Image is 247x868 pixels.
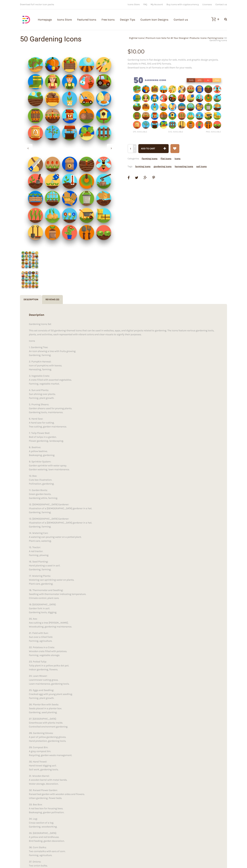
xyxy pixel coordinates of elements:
[29,703,218,714] p: 26. Planter Box with Seeds: Seeds placed in a planter box. Gardening, seed planting.
[29,617,218,629] p: 20. Axe: Axe cutting a tree [PERSON_NAME]. Woodcutting, gardening maintenance.
[29,445,218,457] p: 8. Beehive: A yellow beehive. Beekeeping, gardening.
[128,3,140,6] a: Icons Store
[20,295,42,304] a: Description
[29,717,218,729] p: 27. [GEOGRAPHIC_DATA]: Greenhouse with plants inside. Controlled environment gardening.
[29,803,218,814] p: 33. Bee Box: A red bee box for housing bees. Beekeeping, garden pollination.
[29,431,218,443] p: 7. Tulip Flower Bed: Bed of tulips in a garden. Flower gardening, landscaping.
[202,3,212,6] a: Licenses
[29,360,218,371] p: 2. Pumpkin Harvest: Icon of pumpkins with leaves. Harvesting, farming.
[29,774,218,786] p: 31. Wooden Barrel: A wooden barrel with metal bands. Water storage, decoration.
[20,270,40,289] img: Gardening Icons Cover
[29,603,218,614] p: 19. [GEOGRAPHIC_DATA]: Garden fork in soil. Gardening tools, digging.
[29,374,218,386] p: 3. Vegetable Crate: A crate filled with assorted vegetables. Farming, vegetable market.
[29,488,218,500] p: 11. Garden Boots: Green garden boots. Gardening attire, farming.
[29,417,218,429] p: 6. Hand Saw: A hand saw for cutting. Tree cutting, garden maintenance.
[208,17,219,21] a: 0
[29,313,218,317] h2: Description
[42,295,63,304] a: Reviews (0)
[128,48,145,55] bdi: 10.00
[29,545,218,557] p: 15. Tractor: A red tractor. Farming, plowing.
[20,250,40,270] img: Gardening Icons
[128,48,131,55] span: $
[215,3,227,6] a: Contact us
[29,688,218,700] p: 25. Eggs and Seedling: Cracked egg with young plant seedling. Farming, plant growth.
[20,3,54,6] span: Download full vector icon packs
[151,3,163,6] a: My Account
[29,560,218,572] p: 16. Seed Planting: Hand planting a seed in soil. Gardening, farming.
[29,731,218,743] p: 28. Gardening Gloves: A pair of yellow gardening gloves. Hand protection, gardening tools.
[29,831,218,843] p: 35. [GEOGRAPHIC_DATA]: A yellow and red birdhouse. Bird feeding, garden decoration.
[129,37,188,39] a: Dighital Icons | Premium Icon Sets For All Your Designs!
[29,645,218,657] p: 22. Potatoes in a Crate: Wooden crate filled with potatoes. Farming, vegetable storage.
[138,144,169,153] button: Add to cart
[29,531,218,543] p: 14. Watering Can: A watering can pouring water on a potted plant. Plant care, watering.
[123,37,227,41] div: > > > >
[29,388,218,400] p: 4. Sun and Plants: Sun shining over plants. Farming, plant growth.
[29,339,218,343] p: Icons
[190,37,199,39] a: Products
[29,588,218,600] p: 18. Thermometer and Seedling: Seedling with thermometer indicating temperature. Climate control, ...
[29,345,218,357] p: 1. Gardening Tree: An icon showing a tree with fruits growing. Gardening, farming.
[20,36,123,43] h1: 50 Gardening Icons
[29,674,218,686] p: 24. Lawn Mower: Lawnmower cutting grass. Lawn maintenance, gardening tools.
[20,148,119,248] img: Gardening-Icons_ Shop
[201,37,206,39] a: Icons
[29,460,218,472] p: 9. Sprinkler System: Garden sprinkler with water spray. Garden watering, lawn maintenance.
[29,745,218,757] p: 29. Compost Bin: A gray compost bin. Recycling, garden waste management.
[218,18,219,20] div: 0
[29,788,218,800] p: 32. Raised Flower Garden: Raised bed garden with wooden sides and flowers. Urban gardening, flowe...
[208,37,223,39] a: Farming Icons
[29,517,218,529] p: 13. [DEMOGRAPHIC_DATA] Gardener: Illustration of a [DEMOGRAPHIC_DATA] gardener in a hat. Gardenin...
[29,760,218,772] p: 30. Hand Trowel: Hand trowel digging soil. Soil work, gardening tools.
[29,660,218,672] p: 23. Potted Tulip: Tulip plant in a yellow polka dot pot. Indoor gardening, flowers.
[143,3,147,6] a: FAQ
[29,474,218,486] p: 10. Bee: Cute bee illustration. Pollination, gardening.
[210,37,227,42] span: 50 Gardening Icons
[141,147,155,150] span: Add to cart
[29,817,218,829] p: 34. Log: Cross-section of a log. Gardening, woodworking.
[20,49,119,148] img: Gardening-Icons_ Shop-2
[29,503,218,514] p: 12. [DEMOGRAPHIC_DATA] Gardener: Illustration of a [DEMOGRAPHIC_DATA] gardener in a hat. Gardenin...
[167,3,199,6] a: Buy icons with cryptocurrency
[29,329,218,336] p: This set consists of 50 gardening-themed icons that can be used in websites, apps, and digital pr...
[29,845,218,857] p: 36. Corn Stalks: Two cornstalks with ears of corn. Farming, agriculture.
[29,322,218,326] p: Gardening Icons Set
[29,574,218,586] p: 17. Watering Plants: Watering can sprinkling water on plants. Plant care, gardening.
[29,631,218,643] p: 21. Field with Sun: Sun over a tilled field. Farming, agriculture.
[29,403,218,414] p: 5. Pruning Shears: Garden shears used for pruning plants. Gardening tools, maintenance.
